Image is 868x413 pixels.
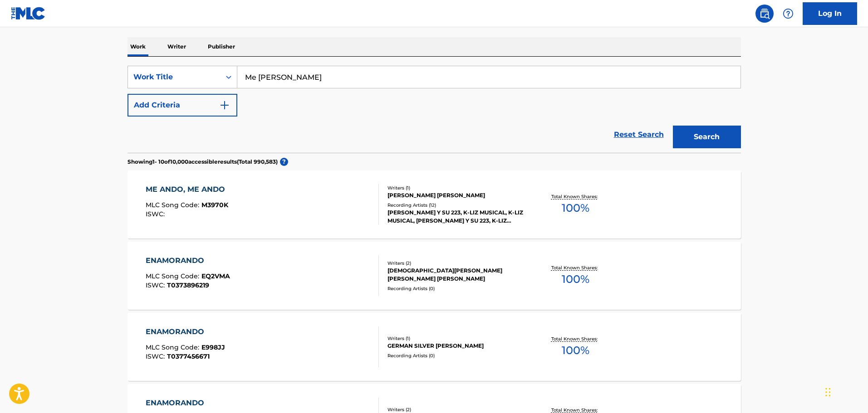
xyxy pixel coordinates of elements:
[167,352,210,360] span: T0377456671
[387,202,525,209] div: Recording Artists ( 12 )
[146,184,230,195] div: ME ANDO, ME ANDO
[128,242,741,310] a: ENAMORANDOMLC Song Code:EQ2VMAISWC:T0373896219Writers (2)[DEMOGRAPHIC_DATA][PERSON_NAME] [PERSON_...
[128,158,278,166] p: Showing 1 - 10 of 10,000 accessible results (Total 990,583 )
[146,326,225,337] div: ENAMORANDO
[803,2,857,25] a: Log In
[11,7,46,20] img: MLC Logo
[387,342,525,350] div: GERMAN SILVER [PERSON_NAME]
[146,201,201,209] span: MLC Song Code :
[825,379,831,406] div: Drag
[146,352,167,360] span: ISWC :
[146,272,201,280] span: MLC Song Code :
[755,5,774,23] a: Public Search
[387,285,525,292] div: Recording Artists ( 0 )
[219,100,230,111] img: 9d2ae6d4665cec9f34b9.svg
[759,8,770,19] img: search
[551,264,600,271] p: Total Known Shares:
[387,406,525,413] div: Writers ( 2 )
[387,209,525,225] div: [PERSON_NAME] Y SU 223, K-LIZ MUSICAL, K-LIZ MUSICAL, [PERSON_NAME] Y SU 223, K-LIZ MUSICAL
[387,267,525,283] div: [DEMOGRAPHIC_DATA][PERSON_NAME] [PERSON_NAME] [PERSON_NAME]
[128,66,741,153] form: Search Form
[201,272,230,280] span: EQ2VMA
[562,342,589,359] span: 100 %
[165,37,189,56] p: Writer
[562,271,589,287] span: 100 %
[673,126,741,148] button: Search
[133,72,215,83] div: Work Title
[201,201,228,209] span: M3970K
[146,255,230,266] div: ENAMORANDO
[387,335,525,342] div: Writers ( 1 )
[387,185,525,191] div: Writers ( 1 )
[551,193,600,200] p: Total Known Shares:
[128,37,148,56] p: Work
[146,398,226,408] div: ENAMORANDO
[609,125,668,145] a: Reset Search
[387,191,525,199] div: [PERSON_NAME] [PERSON_NAME]
[128,170,741,238] a: ME ANDO, ME ANDOMLC Song Code:M3970KISWC:Writers (1)[PERSON_NAME] [PERSON_NAME]Recording Artists ...
[823,369,868,413] iframe: Chat Widget
[146,210,167,218] span: ISWC :
[167,281,209,289] span: T0373896219
[779,5,797,23] div: Help
[551,335,600,342] p: Total Known Shares:
[387,260,525,267] div: Writers ( 2 )
[205,37,238,56] p: Publisher
[146,343,201,351] span: MLC Song Code :
[201,343,225,351] span: E998JJ
[783,8,794,19] img: help
[128,313,741,381] a: ENAMORANDOMLC Song Code:E998JJISWC:T0377456671Writers (1)GERMAN SILVER [PERSON_NAME]Recording Art...
[387,352,525,359] div: Recording Artists ( 0 )
[280,158,288,166] span: ?
[562,200,589,216] span: 100 %
[128,94,237,117] button: Add Criteria
[146,281,167,289] span: ISWC :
